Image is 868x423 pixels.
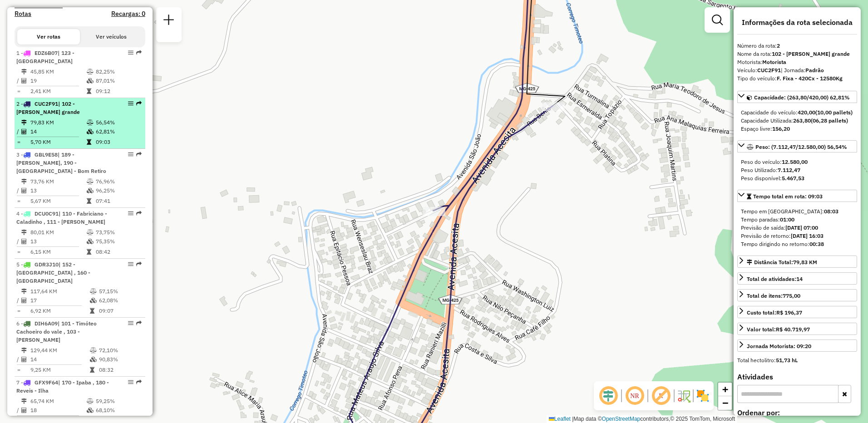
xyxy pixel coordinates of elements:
td: 18 [30,406,86,415]
a: Capacidade: (263,80/420,00) 62,81% [737,91,857,103]
div: Tipo do veículo: [737,74,857,83]
strong: 775,00 [783,292,800,299]
td: 90,83% [99,355,142,364]
span: Peso: (7.112,47/12.580,00) 56,54% [755,143,847,150]
div: Capacidade: (263,80/420,00) 62,81% [737,105,857,137]
td: = [16,87,21,96]
span: Tempo total em rota: 09:03 [753,193,823,200]
td: 6,92 KM [30,306,89,315]
em: Rota exportada [136,379,142,385]
td: 08:42 [95,247,141,256]
strong: Motorista [762,59,786,65]
h4: Informações da rota selecionada [737,18,857,27]
td: 87,01% [95,76,141,85]
strong: 08:03 [824,208,838,215]
i: Total de Atividades [21,78,27,84]
span: EDZ6B07 [35,49,58,56]
strong: 51,73 hL [776,357,798,364]
td: 09:12 [95,87,141,96]
i: Tempo total em rota [87,139,91,145]
td: 73,75% [95,228,141,237]
i: Tempo total em rota [87,198,91,204]
span: | Jornada: [781,67,824,74]
em: Opções [128,50,133,55]
span: Peso do veículo: [741,158,808,165]
td: 09:07 [99,306,142,315]
img: Exibir/Ocultar setores [695,389,710,403]
div: Peso disponível: [741,174,853,182]
td: / [16,406,21,415]
span: GFX9F64 [35,379,58,386]
span: GBL9E58 [35,151,58,158]
a: Total de atividades:14 [737,272,857,285]
i: Tempo total em rota [90,367,94,373]
i: % de utilização do peso [87,69,94,74]
td: = [16,247,21,256]
strong: 102 - [PERSON_NAME] grande [772,50,850,57]
span: | 152 - [GEOGRAPHIC_DATA] , 160 - [GEOGRAPHIC_DATA] [16,261,90,284]
div: Motorista: [737,58,857,66]
div: Número da rota: [737,42,857,50]
a: Zoom in [718,383,732,396]
td: 72,10% [99,346,142,355]
div: Distância Total: [747,258,817,266]
strong: 2 [777,42,780,49]
span: + [722,384,728,395]
em: Opções [128,320,133,326]
td: 13 [30,186,86,195]
div: Tempo paradas: [741,216,853,224]
strong: 12.580,00 [782,158,808,165]
td: 73,76 KM [30,177,86,186]
td: 82,25% [95,67,141,76]
td: / [16,76,21,85]
i: Total de Atividades [21,239,27,244]
label: Ordenar por: [737,407,857,418]
strong: [DATE] 07:00 [785,224,818,231]
strong: 263,80 [793,117,811,124]
i: Total de Atividades [21,129,27,134]
h4: Lista de veículos [15,1,145,9]
span: 1 - [16,49,74,64]
div: Veículo: [737,66,857,74]
em: Rota exportada [136,101,142,106]
i: Distância Total [21,120,27,125]
i: % de utilização da cubagem [87,188,94,193]
h4: Recargas: 0 [111,10,145,18]
i: Total de Atividades [21,408,27,413]
span: | 170 - Ipaba , 180 - Reveis - Ilha [16,379,109,394]
i: % de utilização do peso [87,230,94,235]
span: GDR3J10 [35,261,59,268]
span: DCU0C91 [35,210,59,217]
td: 19 [30,76,86,85]
span: Ocultar NR [624,385,646,407]
td: 68,10% [95,406,141,415]
i: % de utilização do peso [90,348,97,353]
td: 129,44 KM [30,346,89,355]
div: Map data © contributors,© 2025 TomTom, Microsoft [547,415,737,423]
span: 5 - [16,261,90,284]
div: Previsão de saída: [741,224,853,232]
a: Leaflet [549,416,571,422]
i: Distância Total [21,348,27,353]
td: 75,35% [95,237,141,246]
em: Opções [128,261,133,267]
td: 9,25 KM [30,365,89,374]
i: Distância Total [21,69,27,74]
td: 56,54% [95,118,141,127]
em: Rota exportada [136,261,142,267]
span: | 101 - Timóteo Cachoeiro do vale , 103 - [PERSON_NAME] [16,320,97,343]
td: / [16,355,21,364]
div: Capacidade do veículo: [741,108,853,117]
td: 6,15 KM [30,247,86,256]
span: | [572,416,573,422]
a: Jornada Motorista: 09:20 [737,339,857,352]
strong: R$ 40.719,97 [776,326,810,333]
strong: (06,28 pallets) [811,117,848,124]
em: Rota exportada [136,152,142,157]
a: Nova sessão e pesquisa [160,11,178,31]
strong: [DATE] 16:03 [791,232,824,239]
div: Total de itens: [747,292,800,300]
strong: 5.467,53 [782,175,804,182]
span: 6 - [16,320,97,343]
div: Espaço livre: [741,125,853,133]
